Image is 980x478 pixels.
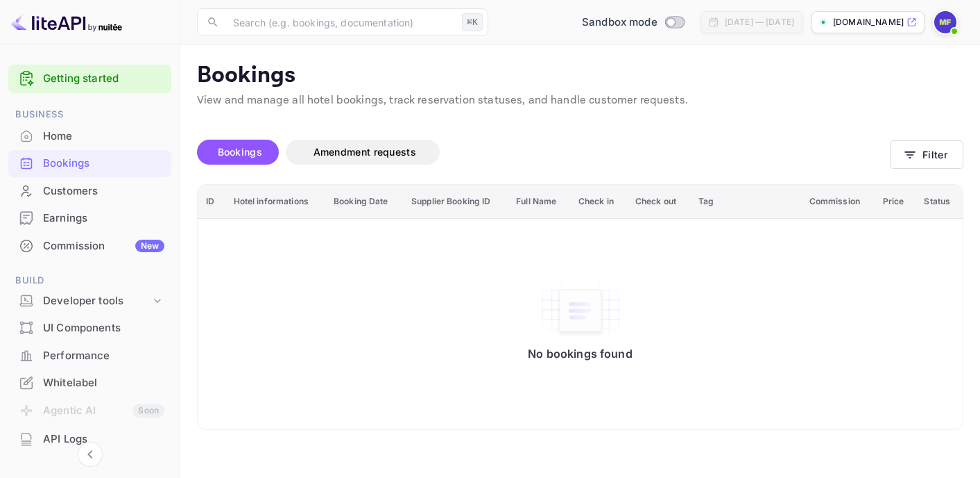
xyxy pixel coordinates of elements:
[725,16,794,28] div: [DATE] — [DATE]
[8,205,171,232] div: Earnings
[582,15,657,31] span: Sandbox mode
[403,185,508,219] th: Supplier Booking ID
[690,185,801,219] th: Tag
[8,289,171,313] div: Developer tools
[8,178,171,204] a: Customers
[43,293,151,309] div: Developer tools
[462,13,483,31] div: ⌘K
[8,233,171,260] div: CommissionNew
[508,185,570,219] th: Full Name
[934,11,956,33] img: mohamed faried
[43,348,164,364] div: Performance
[43,375,164,391] div: Whitelabel
[576,15,689,31] div: Switch to Production mode
[225,185,325,219] th: Hotel informations
[78,442,103,467] button: Collapse navigation
[43,211,164,226] div: Earnings
[915,185,963,219] th: Status
[570,185,627,219] th: Check in
[43,71,164,87] a: Getting started
[43,183,164,199] div: Customers
[43,129,164,145] div: Home
[833,16,904,28] p: [DOMAIN_NAME]
[8,233,171,258] a: CommissionNew
[313,146,416,158] span: Amendment requests
[539,281,622,340] img: No bookings found
[8,426,171,453] div: API Logs
[43,431,164,447] div: API Logs
[198,185,963,429] table: booking table
[8,315,171,342] div: UI Components
[43,238,164,254] div: Commission
[8,273,171,288] span: Build
[197,140,890,165] div: account-settings tabs
[8,343,171,368] a: Performance
[198,185,225,219] th: ID
[8,426,171,452] a: API Logs
[8,343,171,370] div: Performance
[135,240,164,252] div: New
[875,185,916,219] th: Price
[8,370,171,395] a: Whitelabel
[8,205,171,231] a: Earnings
[8,123,171,149] a: Home
[197,62,963,90] p: Bookings
[197,92,963,109] p: View and manage all hotel bookings, track reservation statuses, and handle customer requests.
[8,150,171,177] div: Bookings
[43,156,164,172] div: Bookings
[801,185,875,219] th: Commission
[225,8,456,36] input: Search (e.g. bookings, documentation)
[8,123,171,150] div: Home
[8,315,171,340] a: UI Components
[11,11,122,33] img: LiteAPI logo
[890,140,963,169] button: Filter
[8,107,171,122] span: Business
[528,347,633,361] p: No bookings found
[325,185,403,219] th: Booking Date
[8,370,171,397] div: Whitelabel
[8,150,171,176] a: Bookings
[218,146,262,158] span: Bookings
[8,178,171,205] div: Customers
[627,185,690,219] th: Check out
[8,65,171,93] div: Getting started
[43,320,164,336] div: UI Components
